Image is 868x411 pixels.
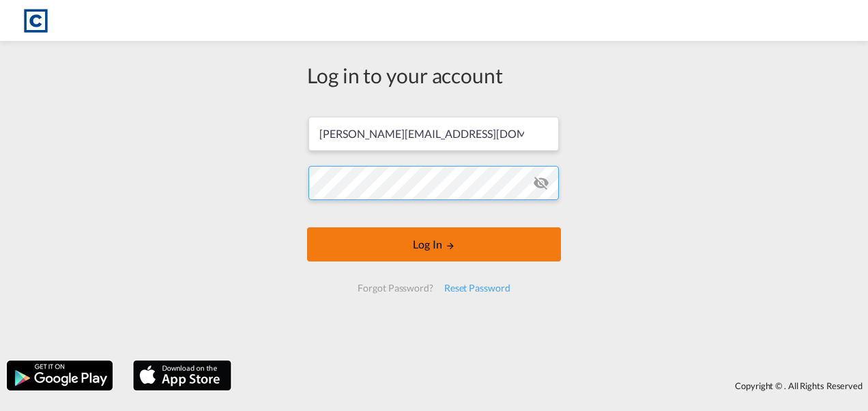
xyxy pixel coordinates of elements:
[5,359,114,392] img: google.png
[20,5,51,36] img: 1fdb9190129311efbfaf67cbb4249bed.jpeg
[352,276,438,300] div: Forgot Password?
[533,175,549,191] md-icon: icon-eye-off
[439,276,516,300] div: Reset Password
[307,227,561,261] button: LOGIN
[238,374,868,397] div: Copyright © . All Rights Reserved
[132,359,233,392] img: apple.png
[307,61,561,89] div: Log in to your account
[308,117,559,151] input: Enter email/phone number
